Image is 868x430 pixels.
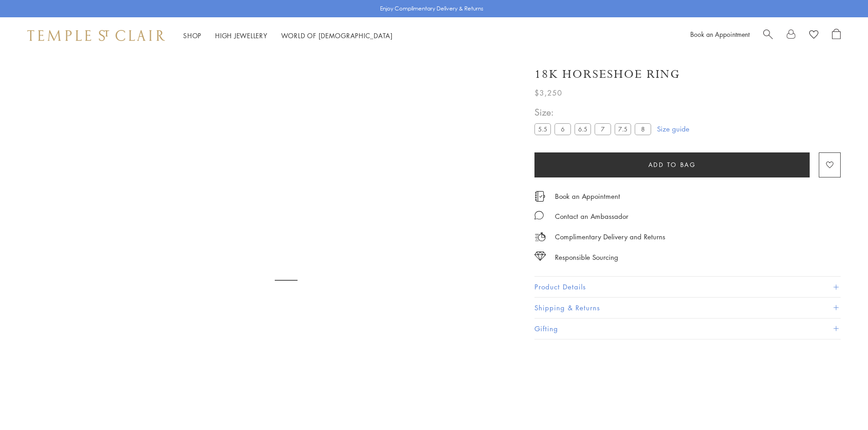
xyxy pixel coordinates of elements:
[555,252,618,263] div: Responsible Sourcing
[534,87,562,99] span: $3,250
[635,123,651,135] label: 8
[183,30,393,41] nav: Main navigation
[809,29,818,42] a: View Wishlist
[832,29,841,42] a: Open Shopping Bag
[534,191,545,202] img: icon_appointment.svg
[534,319,841,339] button: Gifting
[555,211,628,222] div: Contact an Ambassador
[534,152,810,177] button: Add to bag
[555,231,665,243] p: Complimentary Delivery and Returns
[27,30,165,41] img: Temple St. Clair
[380,4,483,13] p: Enjoy Complimentary Delivery & Returns
[595,123,611,135] label: 7
[534,105,655,120] span: Size:
[615,123,631,135] label: 7.5
[534,211,544,220] img: MessageIcon-01_2.svg
[534,252,546,261] img: icon_sourcing.svg
[215,31,267,40] a: High JewelleryHigh Jewellery
[534,277,841,297] button: Product Details
[763,29,773,42] a: Search
[281,31,393,40] a: World of [DEMOGRAPHIC_DATA]World of [DEMOGRAPHIC_DATA]
[657,124,689,133] a: Size guide
[555,191,620,201] a: Book an Appointment
[534,66,680,82] h1: 18K Horseshoe Ring
[534,123,551,135] label: 5.5
[534,231,546,243] img: icon_delivery.svg
[648,160,696,170] span: Add to bag
[534,298,841,318] button: Shipping & Returns
[822,387,859,421] iframe: Gorgias live chat messenger
[555,123,571,135] label: 6
[690,30,750,39] a: Book an Appointment
[575,123,591,135] label: 6.5
[183,31,201,40] a: ShopShop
